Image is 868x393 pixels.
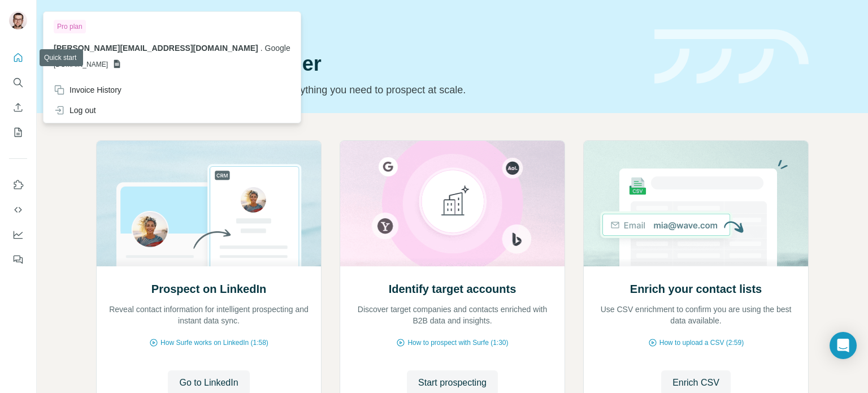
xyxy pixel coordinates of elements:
[54,105,96,116] div: Log out
[9,200,27,220] button: Use Surfe API
[672,376,719,390] span: Enrich CSV
[96,53,641,75] h1: Let’s prospect together
[96,21,641,32] div: Quick start
[9,47,27,68] button: Quick start
[54,20,86,33] div: Pro plan
[54,59,108,70] span: [DOMAIN_NAME]
[261,44,263,53] span: .
[179,376,238,390] span: Go to LinkedIn
[54,44,258,53] span: [PERSON_NAME][EMAIL_ADDRESS][DOMAIN_NAME]
[9,122,27,142] button: My lists
[595,304,797,326] p: Use CSV enrichment to confirm you are using the best data available.
[160,338,268,348] span: How Surfe works on LinkedIn (1:58)
[9,224,27,245] button: Dashboard
[108,304,310,326] p: Reveal contact information for intelligent prospecting and instant data sync.
[9,72,27,93] button: Search
[265,44,290,53] span: Google
[654,29,809,84] img: banner
[151,281,266,297] h2: Prospect on LinkedIn
[9,97,27,118] button: Enrich CSV
[830,332,857,359] div: Open Intercom Messenger
[418,376,487,390] span: Start prospecting
[351,304,553,326] p: Discover target companies and contacts enriched with B2B data and insights.
[407,338,508,348] span: How to prospect with Surfe (1:30)
[630,281,762,297] h2: Enrich your contact lists
[54,84,121,96] div: Invoice History
[659,338,744,348] span: How to upload a CSV (2:59)
[9,249,27,270] button: Feedback
[583,141,809,266] img: Enrich your contact lists
[389,281,517,297] h2: Identify target accounts
[96,141,322,266] img: Prospect on LinkedIn
[9,11,27,29] img: Avatar
[340,141,565,266] img: Identify target accounts
[96,82,641,98] p: Pick your starting point and we’ll provide everything you need to prospect at scale.
[9,175,27,195] button: Use Surfe on LinkedIn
